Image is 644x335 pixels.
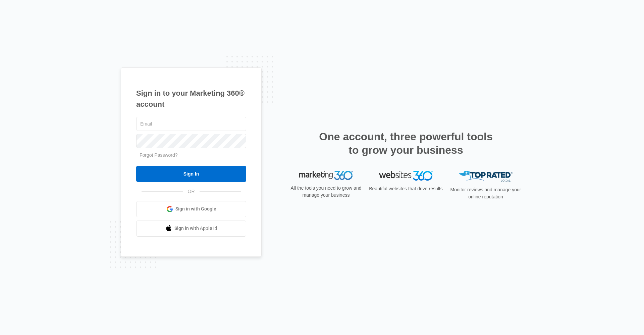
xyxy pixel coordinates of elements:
[368,185,443,192] p: Beautiful websites that drive results
[448,186,523,200] p: Monitor reviews and manage your online reputation
[136,117,246,131] input: Email
[288,185,364,199] p: All the tools you need to grow and manage your business
[175,205,216,212] span: Sign in with Google
[299,171,353,180] img: Marketing 360
[136,201,246,217] a: Sign in with Google
[140,152,178,158] a: Forgot Password?
[317,130,495,157] h2: One account, three powerful tools to grow your business
[379,171,433,181] img: Websites 360
[136,166,246,182] input: Sign In
[136,88,246,110] h1: Sign in to your Marketing 360® account
[459,171,513,182] img: Top Rated Local
[136,221,246,237] a: Sign in with Apple Id
[174,225,217,232] span: Sign in with Apple Id
[183,188,200,195] span: OR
